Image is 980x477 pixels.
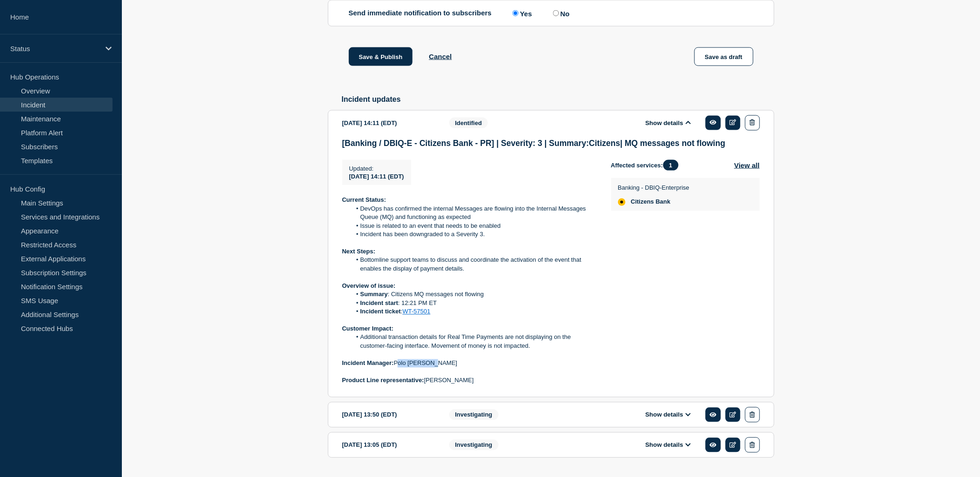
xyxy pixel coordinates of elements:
[734,160,760,171] button: View all
[510,9,532,18] label: Yes
[449,440,499,450] span: Investigating
[351,308,596,316] li: :
[342,407,435,423] div: [DATE] 13:50 (EDT)
[360,300,399,307] strong: Incident start
[553,10,559,16] input: No
[643,441,694,449] button: Show details
[429,53,452,60] button: Cancel
[342,325,394,332] strong: Customer Impact:
[694,47,753,66] button: Save as draft
[351,222,596,231] li: Issue is related to an event that needs to be enabled
[351,299,596,308] li: : 12:21 PM ET
[663,160,679,171] span: 1
[551,9,570,18] label: No
[351,205,596,222] li: DevOps has confirmed the internal Messages are flowing into the Internal Messages Queue (MQ) and ...
[349,165,404,172] p: Updated :
[618,184,690,191] p: Banking - DBIQ-Enterprise
[449,118,488,128] span: Identified
[351,231,596,239] li: Incident has been downgraded to a Severity 3.
[342,139,760,148] h3: [Banking / DBIQ-E - Citizens Bank - PR] | Severity: 3 | Summary:Citizens| MQ messages not flowing
[618,199,626,206] div: affected
[342,95,774,104] h2: Incident updates
[513,10,519,16] input: Yes
[349,9,492,18] p: Send immediate notification to subscribers
[351,333,596,351] li: Additional transaction details for Real Time Payments are not displaying on the customer-facing i...
[403,308,431,315] a: WT-57501
[360,291,388,298] strong: Summary
[643,411,694,419] button: Show details
[342,377,596,385] p: [PERSON_NAME]
[349,47,413,66] button: Save & Publish
[631,199,671,206] span: Citizens Bank
[349,173,404,180] span: [DATE] 14:11 (EDT)
[611,160,683,171] span: Affected services:
[349,9,753,18] div: Send immediate notification to subscribers
[10,45,100,53] p: Status
[342,115,435,131] div: [DATE] 14:11 (EDT)
[342,437,435,453] div: [DATE] 13:05 (EDT)
[342,283,396,290] strong: Overview of issue:
[351,291,596,299] li: : Citizens MQ messages not flowing
[351,256,596,273] li: Bottomline support teams to discuss and coordinate the activation of the event that enables the d...
[449,410,499,420] span: Investigating
[342,359,596,368] p: Polo [PERSON_NAME]
[342,248,376,255] strong: Next Steps:
[342,197,387,204] strong: Current Status:
[643,119,694,127] button: Show details
[360,308,401,315] strong: Incident ticket
[342,377,424,384] strong: Product Line representative:
[342,360,394,367] strong: Incident Manager:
